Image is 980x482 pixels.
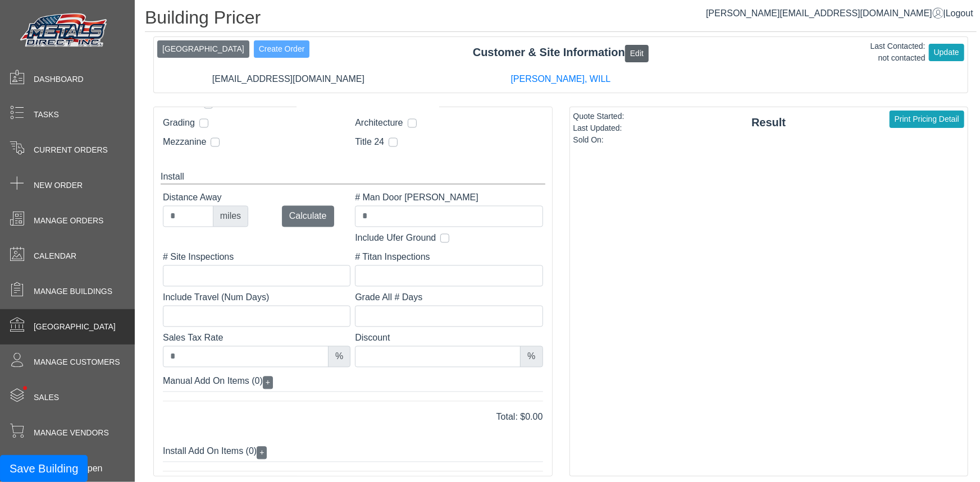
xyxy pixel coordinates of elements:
a: [PERSON_NAME], WILL [511,74,611,84]
button: Edit [625,45,649,62]
div: Result [570,114,968,131]
span: Logout [946,8,973,18]
label: # Man Door [PERSON_NAME] [355,191,543,205]
label: Grade All # Days [355,291,543,305]
label: Grading [163,117,195,130]
h1: Building Pricer [145,7,977,32]
div: Install Add On Items (0) [163,442,543,462]
div: Customer & Site Information [154,44,968,62]
span: Sales [34,392,59,403]
button: Calculate [282,206,334,227]
div: [EMAIL_ADDRESS][DOMAIN_NAME] [152,72,425,86]
label: Include Travel (Num Days) [163,291,350,305]
img: Metals Direct Inc Logo [17,10,112,52]
label: Discount [355,332,543,345]
div: Last Contacted: not contacted [870,40,926,64]
label: # Site Inspections [163,251,350,264]
div: Sold On: [573,134,625,146]
button: Update [929,44,964,61]
span: Manage Customers [34,356,120,368]
a: [PERSON_NAME][EMAIL_ADDRESS][DOMAIN_NAME] [706,8,943,18]
span: Manage Vendors [34,427,109,439]
label: Sales Tax Rate [163,332,350,345]
span: Current Orders [34,144,108,156]
div: miles [213,206,248,227]
label: # Titan Inspections [355,251,543,264]
label: Distance Away [163,191,248,205]
label: Architecture [355,117,403,130]
button: Print Pricing Detail [890,111,964,128]
div: Total: $0.00 [154,411,551,424]
div: Last Updated: [573,122,625,134]
div: Quote Started: [573,111,625,122]
span: New Order [34,180,83,191]
div: % [520,346,543,368]
button: + [257,447,267,460]
button: [GEOGRAPHIC_DATA] [157,40,249,58]
div: | [706,7,973,20]
span: Manage Orders [34,215,103,227]
div: Install [161,171,545,185]
button: + [263,377,273,389]
label: Mezzanine [163,136,206,149]
div: % [328,346,350,368]
span: Tasks [34,109,59,121]
label: Include Ufer Ground [355,232,436,245]
span: Calendar [34,250,76,262]
label: Title 24 [355,136,384,149]
button: Create Order [254,40,310,58]
span: • [11,370,39,406]
span: [GEOGRAPHIC_DATA] [34,321,116,333]
span: Manage Buildings [34,286,112,297]
span: Dashboard [34,74,84,85]
div: Manual Add On Items (0) [163,372,543,392]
